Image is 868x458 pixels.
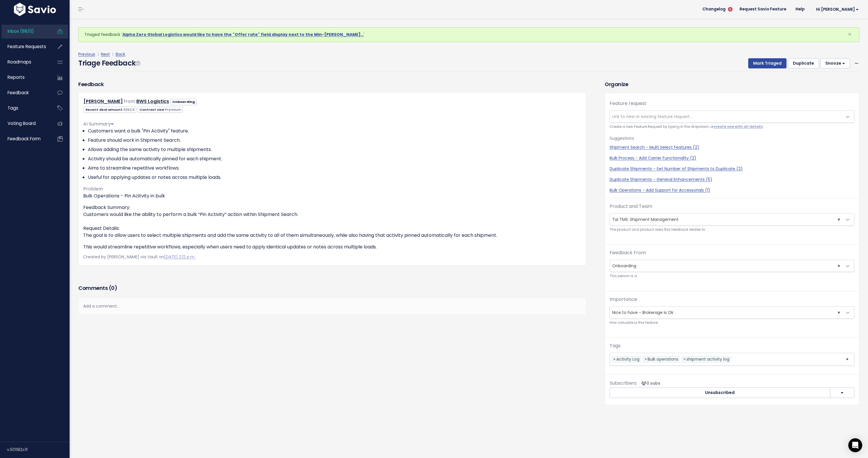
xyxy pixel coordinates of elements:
[88,146,581,153] li: Allows adding the same activity to multiple shipments.
[116,51,125,57] a: Back
[84,98,123,105] a: [PERSON_NAME]
[8,136,41,142] span: Feedback form
[610,135,854,142] p: Suggestions
[8,28,34,34] span: Inbox (88/0)
[1,86,48,99] a: Feedback
[8,43,46,50] span: Feature Requests
[838,307,840,318] span: ×
[610,273,854,279] small: This person is a...
[88,137,581,144] li: Feature should work in Shipment Search.
[610,144,854,150] a: Shipment Search - Multi Select Features (2)
[1,71,48,84] a: Reports
[122,32,364,37] a: Alpha Zero Global Logistics would like to have the "Offer rate" field display next to the Min-[PE...
[610,187,854,193] a: Bulk Operations - Add Support for Accessorials (1)
[78,51,95,57] a: Previous
[820,58,850,69] button: Snooze
[610,166,854,172] a: Duplicate Shipments - Set Number of Shipments to Duplicate (2)
[702,7,726,11] span: Changelog
[83,192,581,199] p: Bulk Operations - Pin Acitvity in bulk
[644,356,647,362] span: ×
[83,204,581,239] p: Feedback Summary: Customers would like the ability to perform a bulk “Pin Activity” action within...
[164,254,195,260] a: [DATE] 2:12 p.m.
[8,90,29,96] span: Feedback
[842,28,858,41] button: Close
[648,356,678,362] span: Bulk operations
[610,260,842,272] span: Onboarding
[83,186,103,192] span: Problem
[838,214,840,225] span: ×
[1,25,48,38] a: Inbox (88/0)
[816,7,859,12] span: Hi [PERSON_NAME]
[172,99,195,104] strong: Onboarding
[613,356,616,362] span: ×
[78,58,140,68] h4: Triage Feedback
[7,442,70,457] div: v.501182c1f
[788,58,819,69] button: Duplicate
[610,100,646,107] label: Feature request
[610,249,646,256] label: Feedback From
[88,165,581,172] li: Aims to streamline repetitive workflows.
[848,438,862,452] div: Open Intercom Messenger
[78,298,586,315] div: Add a comment...
[610,388,830,398] button: Unsubscribed
[605,80,859,88] h3: Organize
[838,260,840,272] span: ×
[12,3,57,16] img: logo-white.9d6f32f41409.svg
[1,132,48,146] a: Feedback form
[78,27,859,42] div: Triaged feedback ' '
[683,356,686,362] span: ×
[791,5,809,14] a: Help
[713,124,763,129] a: create one with all details
[137,107,183,113] span: Contract size:
[610,380,637,386] span: Subscribers
[610,296,637,303] label: Importance
[846,353,849,365] span: ×
[111,51,115,57] span: |
[84,107,136,113] span: Recent deal amount:
[610,203,652,210] label: Product and Team
[1,117,48,130] a: Voting Board
[610,214,842,225] span: Tai TMS: Shipment Management
[616,356,639,362] span: Activity Log
[8,74,25,80] span: Reports
[611,356,641,363] li: Activity Log
[123,107,135,112] span: 3262.5
[1,40,48,53] a: Feature Requests
[8,120,36,126] span: Voting Board
[610,306,854,319] span: Nice to have - Brokerage is Ok
[610,124,854,130] small: Create a new Feature Request by typing in the dropdown, or .
[1,55,48,69] a: Roadmaps
[610,342,621,349] label: Tags
[610,227,854,233] small: The product and product area this feedback relates to
[111,284,115,292] span: 0
[88,174,581,181] li: Useful for applying updates or notes across multiple loads.
[848,30,852,39] span: ×
[610,155,854,161] a: Bulk Process - Add Carrier Functionality (2)
[88,128,581,135] li: Customers want a bulk "Pin Activity" feature.
[8,105,18,111] span: Tags
[809,5,863,14] a: Hi [PERSON_NAME]
[88,155,581,162] li: Activity should be automatically pinned for each shipment.
[610,213,854,226] span: Tai TMS: Shipment Management
[682,356,731,363] li: shipment activity log
[643,356,680,363] li: Bulk operations
[728,7,733,12] span: 5
[124,98,135,105] span: from
[165,107,181,112] span: Premium
[610,320,854,326] small: How valuable is this feature
[83,121,114,127] span: AI Summary
[748,58,787,69] button: Mark Triaged
[8,59,31,65] span: Roadmaps
[1,101,48,115] a: Tags
[78,284,586,292] h3: Comments ( )
[612,114,692,119] span: Link to new or existing feature request...
[83,254,195,260] span: Created by [PERSON_NAME] via Vault on
[83,243,581,250] p: This would streamline repetitive workflows, especially when users need to apply identical updates...
[686,356,729,362] span: shipment activity log
[610,307,842,318] span: Nice to have - Brokerage is Ok
[101,51,110,57] a: Next
[610,177,854,183] a: Duplicate Shipments - General Enhancements (5)
[735,5,791,14] a: Request Savio Feature
[610,260,854,272] span: Onboarding
[78,80,104,88] h3: Feedback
